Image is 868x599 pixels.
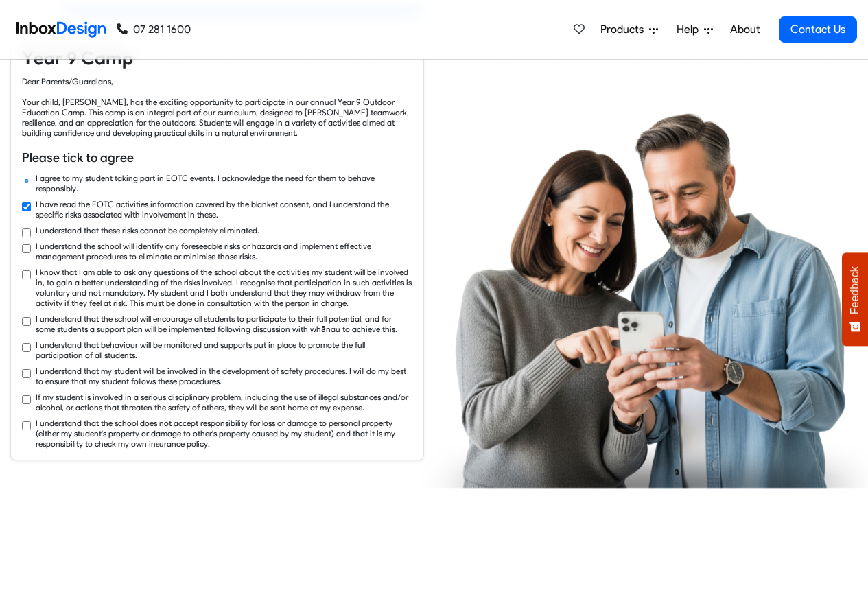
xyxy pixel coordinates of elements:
[677,21,704,38] span: Help
[36,267,412,308] label: I know that I am able to ask any questions of the school about the activities my student will be ...
[36,366,412,386] label: I understand that my student will be involved in the development of safety procedures. I will do ...
[22,149,412,167] h6: Please tick to agree
[779,16,857,43] a: Contact Us
[36,173,412,193] label: I agree to my student taking part in EOTC events. I acknowledge the need for them to behave respo...
[842,252,868,346] button: Feedback - Show survey
[36,340,412,360] label: I understand that behaviour will be monitored and supports put in place to promote the full parti...
[726,16,764,43] a: About
[36,392,412,412] label: If my student is involved in a serious disciplinary problem, including the use of illegal substan...
[600,21,649,38] span: Products
[36,418,412,449] label: I understand that the school does not accept responsibility for loss or damage to personal proper...
[849,266,861,314] span: Feedback
[671,16,718,43] a: Help
[36,314,412,334] label: I understand that the school will encourage all students to participate to their full potential, ...
[36,241,412,261] label: I understand the school will identify any foreseeable risks or hazards and implement effective ma...
[117,21,191,38] a: 07 281 1600
[36,225,259,235] label: I understand that these risks cannot be completely eliminated.
[595,16,664,43] a: Products
[36,199,412,220] label: I have read the EOTC activities information covered by the blanket consent, and I understand the ...
[22,76,412,138] div: Dear Parents/Guardians, Your child, [PERSON_NAME], has the exciting opportunity to participate in...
